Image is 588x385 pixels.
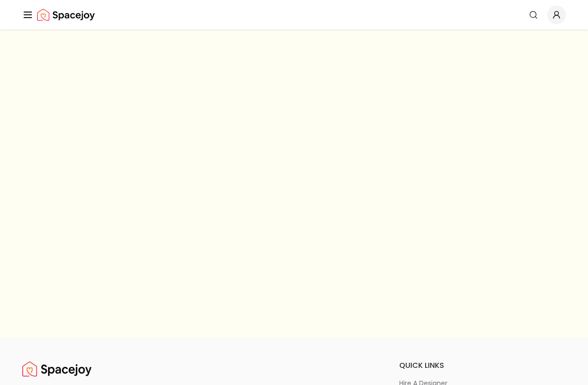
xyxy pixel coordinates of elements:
[399,360,566,371] h6: quick links
[22,360,92,379] a: Spacejoy
[37,6,95,24] img: Spacejoy Logo
[37,6,95,24] a: Spacejoy
[22,360,92,379] img: Spacejoy Logo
